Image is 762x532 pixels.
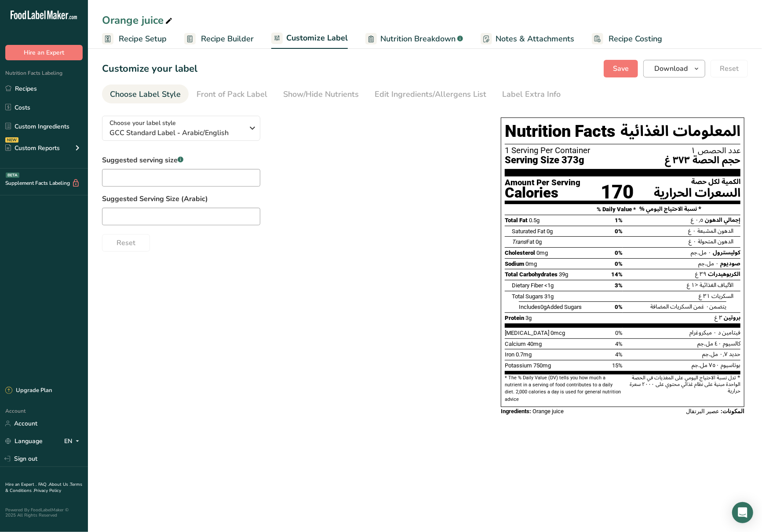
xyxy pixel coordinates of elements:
div: السعرات الحرارية [654,187,740,199]
span: ٠ ميكروغرام [689,327,717,339]
span: الكربوهيدرات [708,268,740,280]
button: Reset [711,60,748,77]
span: [MEDICAL_DATA] [505,330,549,336]
div: 170 [601,185,634,199]
h1: Nutrition Facts [505,121,740,144]
span: Iron [505,351,514,358]
span: 0mg [536,249,548,256]
a: Recipe Builder [184,29,254,49]
span: 0% [615,249,623,256]
div: Show/Hide Nutrients [283,88,359,100]
span: ٠ غ [688,225,696,237]
div: Calories [505,187,580,199]
span: إجمالي الدهون [705,214,740,226]
span: ٤٠ مل.جم [697,338,722,350]
div: Front of Pack Label [197,88,267,100]
button: Reset [102,234,150,252]
div: Powered By FoodLabelMaker © 2025 All Rights Reserved [5,507,83,518]
i: Trans [512,238,526,245]
span: Cholesterol [505,249,535,256]
span: 0mg [525,260,537,267]
div: * تدل نسبة الاحتياج اليومي على المغذيات في الحصة الواحدة مبنية على نظام غذائي محتوي على ٢٠٠٠ سعرة... [623,374,740,404]
span: Dietary Fiber [512,282,543,289]
span: السكريات [711,290,733,302]
span: Fat [512,238,534,245]
span: المكونات: [721,408,744,415]
div: Label Extra Info [502,88,561,100]
span: المعلومات الغذائية [620,121,740,142]
div: % Daily Value * [505,205,636,214]
div: EN [64,436,83,447]
span: الألياف الغذائية [700,279,733,291]
span: 0g [540,304,547,310]
span: حجم الحصة ٣٧٣ غ [665,155,740,166]
span: Potassium [505,362,532,369]
span: الدهون المشبعة [697,225,733,237]
span: Nutrition Breakdown [380,33,456,45]
span: ٠ مل.جم [698,257,719,270]
span: 0% [615,330,623,336]
div: 1 Serving Per Container [505,146,740,155]
div: Edit Ingredients/Allergens List [375,88,486,100]
div: الكمية لكل حصة [654,176,740,199]
a: Nutrition Breakdown [365,29,463,49]
span: بروتين [724,312,740,324]
button: Choose your label style GCC Standard Label - Arabic/English [102,116,260,141]
span: Notes & Attachments [496,33,574,45]
span: Recipe Setup [119,33,167,45]
span: Choose your label style [109,118,176,128]
span: ٠ غ [689,235,696,248]
button: Save [604,60,638,77]
div: Open Intercom Messenger [732,502,753,523]
span: 0.7mg [516,351,532,358]
span: Reset [117,238,135,248]
span: ٣ غ [715,312,722,324]
label: Suggested Serving Size (Arabic) [102,194,483,204]
span: فيتامين د [718,327,740,339]
a: About Us . [49,481,70,488]
div: Upgrade Plan [5,386,52,395]
div: Custom Reports [5,143,60,153]
span: كالسيوم [723,338,740,350]
span: Total Carbohydrates [505,271,558,278]
div: * The % Daily Value (DV) tells you how much a nutrient in a serving of food contributes to a dail... [505,374,623,404]
span: Includes Added Sugars [519,304,582,310]
a: Language [5,433,43,449]
span: GCC Standard Label - Arabic/English [109,128,244,138]
span: ٧٥٠ مل.جم [692,359,719,371]
span: ٠ غ [701,301,709,313]
span: <١ غ [687,279,698,291]
span: Sodium [505,260,524,267]
span: Orange juice [532,408,564,415]
span: 0% [615,228,623,235]
span: 0.5g [529,217,540,224]
span: Protein [505,315,524,321]
span: Recipe Costing [609,33,662,45]
span: Customize Label [286,32,348,44]
span: Serving Size 373g [505,155,584,166]
div: Amount Per Serving [505,179,580,199]
span: ٠ مل.جم [691,246,711,259]
a: Recipe Setup [102,29,167,49]
span: 15% [612,362,623,369]
span: عدد الحصص ١ [691,146,740,155]
span: ٠٫٧ مل.جم [702,348,728,360]
span: 4% [615,351,623,358]
a: Hire an Expert . [5,481,36,488]
span: 4% [615,341,623,347]
span: Total Sugars [512,293,543,300]
span: 1% [615,217,623,224]
span: 3g [525,315,532,321]
span: 39g [559,271,568,278]
span: Reset [720,63,739,74]
span: Calcium [505,341,526,347]
div: Orange juice [102,12,174,28]
label: Suggested serving size [102,155,260,165]
span: Saturated Fat [512,228,545,235]
span: صوديوم [720,257,740,270]
span: Total Fat [505,217,528,224]
span: 31g [544,293,554,300]
span: 0g [536,238,542,245]
span: يتضمن من السكريات المضافة [650,301,726,313]
span: 750mg [533,362,551,369]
